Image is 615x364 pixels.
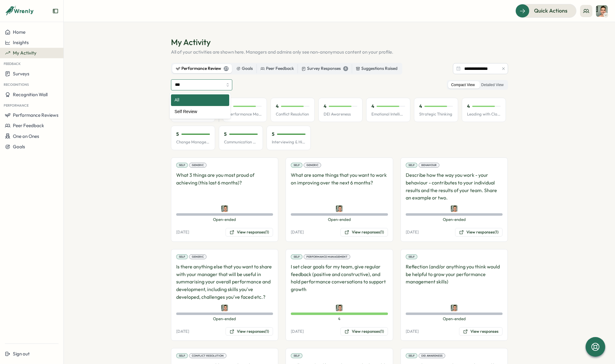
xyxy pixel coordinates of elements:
div: Survey Responses [302,65,348,72]
p: [DATE] [291,229,304,235]
span: Insights [13,40,29,45]
div: Suggestions Raised [356,65,397,72]
div: Goals [236,65,253,72]
button: View responses(1) [455,228,503,237]
p: 4 [371,103,374,110]
p: I set clear goals for my team, give regular feedback (positive and constructive), and hold perfor... [291,263,388,301]
label: Compact View [448,81,478,89]
img: Tobit Michael [221,205,228,212]
span: Open-ended [176,316,273,322]
img: Tobit Michael [221,305,228,311]
img: Tobit Michael [451,305,457,311]
div: Generic [304,163,321,168]
div: Self [291,163,302,168]
img: Tobit Michael [596,5,608,17]
div: 6 [343,66,348,71]
p: Change Management [176,139,210,145]
p: [DATE] [176,329,189,334]
span: Performance Reviews [13,112,59,118]
p: [DATE] [406,329,419,334]
button: Expand sidebar [52,8,59,14]
span: One on Ones [13,133,39,139]
p: Communication Skills [224,139,258,145]
p: Reflection (and/or anything you think would be helpful to grow your performance management skills) [406,263,503,301]
div: Behaviour [419,163,439,168]
p: What 3 things are you most proud of achieving (this last 6 months)? [176,171,273,202]
div: Conflict Resolution [189,353,226,358]
div: Self [176,353,188,358]
div: Self [406,163,417,168]
span: Recognition Wall [13,92,47,97]
img: Tobit Michael [336,205,343,212]
button: View responses(1) [226,327,273,336]
span: Goals [13,144,25,150]
div: Self [291,353,302,358]
span: Open-ended [406,316,503,322]
p: DEI Awareness [324,112,357,117]
p: Conflict Resolution [276,112,309,117]
p: 4 [467,103,470,110]
div: Performance Management [304,254,350,259]
p: [DATE] [291,329,304,334]
div: Peer Feedback [260,65,294,72]
span: Home [13,29,25,35]
p: [DATE] [176,229,189,235]
span: Sign out [13,351,30,357]
p: Describe how the way you work - your behaviour - contributes to your individual results and the r... [406,171,503,202]
div: Self Review [171,106,229,118]
div: Self [291,254,302,259]
button: Quick Actions [515,4,576,17]
p: What are some things that you want to work on improving over the next 6 months? [291,171,388,202]
p: 4 [419,103,422,110]
span: Quick Actions [534,7,568,15]
div: Self [406,353,417,358]
span: 4 [291,316,388,322]
p: 4 [276,103,279,110]
button: View responses [459,327,503,336]
p: Emotional Intelligence [371,112,405,117]
div: 23 [224,66,229,71]
div: Generic [189,163,207,168]
h1: My Activity [171,37,508,47]
p: 4 [324,103,326,110]
p: Is there anything else that you want to share with your manager that will be useful in summarisin... [176,263,273,301]
p: 5 [176,131,179,138]
img: Tobit Michael [336,305,343,311]
p: [DATE] [406,229,419,235]
p: Interviewing & Hiring [272,139,306,145]
div: All [171,94,229,106]
div: DEI Awareness [419,353,445,358]
p: 5 [224,131,227,138]
div: Generic [189,254,207,259]
p: Leading with Clarity & Confidence [467,112,501,117]
p: 4 [228,103,231,110]
button: View responses(1) [340,228,388,237]
span: Open-ended [291,217,388,222]
button: View responses(1) [340,327,388,336]
div: Self [176,254,188,259]
p: Performance Management [228,112,262,117]
span: My Activity [13,50,36,56]
div: Performance Review [176,65,229,72]
div: Self [406,254,417,259]
div: Self [176,163,188,168]
img: Tobit Michael [451,205,457,212]
span: Surveys [13,71,29,77]
label: Detailed View [478,81,507,89]
p: Strategic Thinking [419,112,453,117]
p: 5 [272,131,275,138]
button: View responses(1) [226,228,273,237]
p: All of your activities are shown here. Managers and admins only see non-anonymous content on your... [171,49,508,55]
span: Peer Feedback [13,123,44,128]
span: Open-ended [406,217,503,222]
span: Open-ended [176,217,273,222]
